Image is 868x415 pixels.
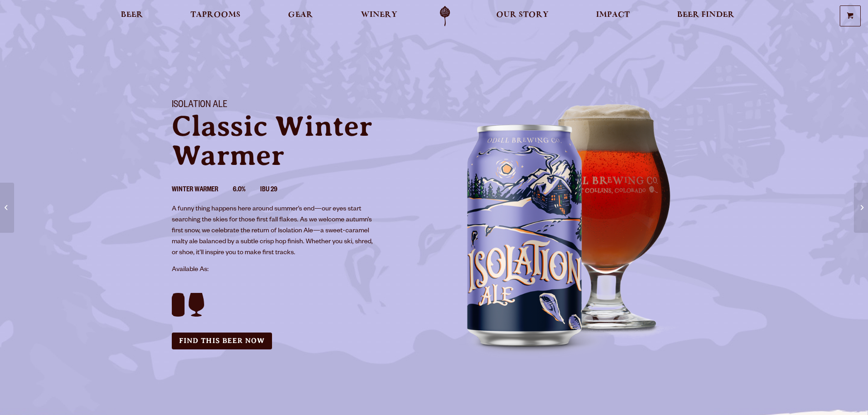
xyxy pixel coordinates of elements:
[172,184,233,196] li: Winter Warmer
[260,184,292,196] li: IBU 29
[172,100,423,112] h1: Isolation Ale
[121,11,143,19] span: Beer
[288,11,313,19] span: Gear
[671,6,740,26] a: Beer Finder
[185,6,247,26] a: Taprooms
[355,6,403,26] a: Winery
[490,6,555,26] a: Our Story
[590,6,636,26] a: Impact
[172,204,373,259] p: A funny thing happens here around summer’s end—our eyes start searching the skies for those first...
[172,333,272,349] a: Find this Beer Now
[677,11,734,19] span: Beer Finder
[190,11,241,19] span: Taprooms
[496,11,549,19] span: Our Story
[282,6,319,26] a: Gear
[428,6,462,26] a: Odell Home
[233,184,260,196] li: 6.0%
[172,265,423,276] p: Available As:
[172,112,423,170] p: Classic Winter Warmer
[361,11,397,19] span: Winery
[596,11,630,19] span: Impact
[115,6,149,26] a: Beer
